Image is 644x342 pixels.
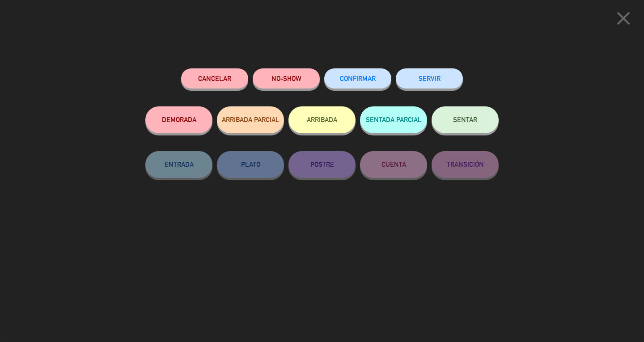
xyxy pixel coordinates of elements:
[288,106,356,133] button: ARRIBADA
[222,116,280,123] span: ARRIBADA PARCIAL
[610,7,637,33] button: close
[360,151,427,178] button: CUENTA
[324,68,391,89] button: CONFIRMAR
[217,106,284,133] button: ARRIBADA PARCIAL
[145,151,212,178] button: ENTRADA
[396,68,463,89] button: SERVIR
[340,75,376,82] span: CONFIRMAR
[432,151,499,178] button: TRANSICIÓN
[453,116,477,123] span: SENTAR
[360,106,427,133] button: SENTADA PARCIAL
[145,106,212,133] button: DEMORADA
[432,106,499,133] button: SENTAR
[288,151,356,178] button: POSTRE
[612,7,635,30] i: close
[181,68,248,89] button: Cancelar
[217,151,284,178] button: PLATO
[253,68,320,89] button: NO-SHOW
